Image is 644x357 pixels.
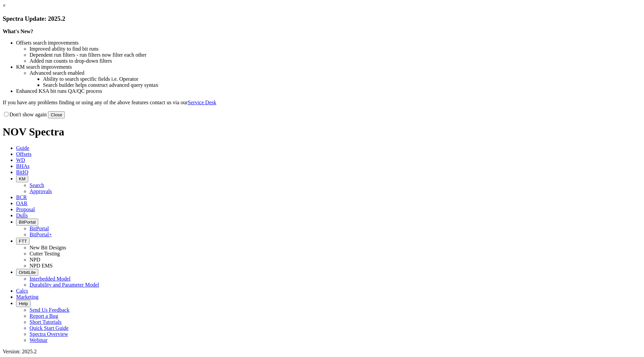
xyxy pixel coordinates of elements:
a: Short Tutorials [30,319,62,325]
span: Help [19,301,28,306]
span: Dulls [16,213,28,218]
a: Durability and Parameter Model [30,282,99,288]
span: Calcs [16,288,28,294]
a: Send Us Feedback [30,307,69,313]
a: BitPortal [30,226,49,231]
a: Interbedded Model [30,276,70,282]
span: BitPortal [19,220,36,225]
a: Search [30,182,44,188]
span: Marketing [16,294,39,300]
li: Enhanced KSA bit runs QA/QC process [16,88,641,94]
span: BitIQ [16,169,28,175]
a: Webinar [30,337,48,343]
li: Ability to search specific fields i.e. Operator [43,76,641,82]
li: Improved ability to find bit runs [30,46,641,52]
h3: Spectra Update: 2025.2 [3,15,641,22]
span: OrbitLite [19,270,36,275]
span: BCR [16,194,27,200]
a: Spectra Overview [30,331,68,337]
div: Version: 2025.2 [3,349,641,355]
li: Dependent run filters - run filters now filter each other [30,52,641,58]
li: KM search improvements [16,64,641,70]
h1: NOV Spectra [3,126,641,138]
li: Offsets search improvements [16,40,641,46]
a: Cutter Testing [30,251,60,256]
span: WD [16,157,25,163]
a: BitPortal+ [30,232,52,237]
a: × [3,3,6,8]
li: Advanced search enabled [30,70,641,76]
span: BHAs [16,163,30,169]
a: New Bit Designs [30,245,66,250]
span: Guide [16,145,29,151]
span: Offsets [16,151,32,157]
a: Service Desk [188,100,216,105]
span: KM [19,176,25,181]
a: Report a Bug [30,313,58,319]
a: NPD EMS [30,263,53,269]
a: Approvals [30,188,52,194]
label: Don't show again [3,112,47,117]
a: Quick Start Guide [30,325,68,331]
span: OAR [16,200,28,206]
button: Close [48,111,65,118]
a: NPD [30,257,40,262]
p: If you have any problems finding or using any of the above features contact us via our [3,100,641,106]
span: FTT [19,239,27,244]
input: Don't show again [4,112,8,116]
li: Added run counts to drop-down filters [30,58,641,64]
span: Proposal [16,206,35,212]
li: Search builder helps construct advanced query syntax [43,82,641,88]
strong: What's New? [3,28,33,34]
